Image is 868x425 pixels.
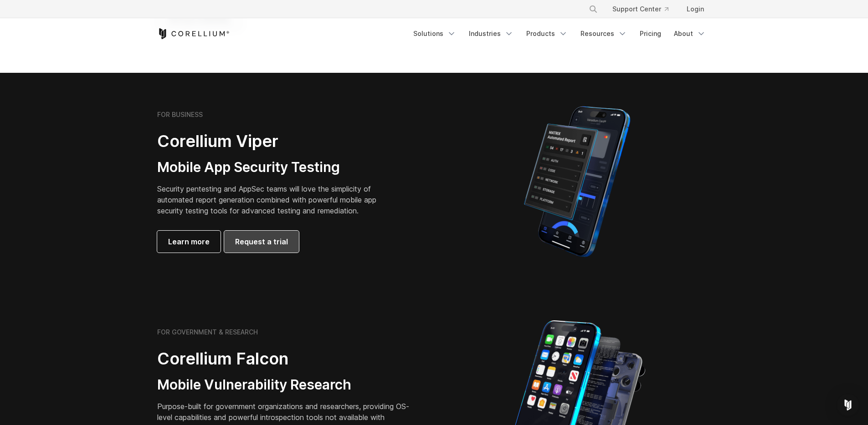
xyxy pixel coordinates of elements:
a: Solutions [408,25,462,42]
h6: FOR GOVERNMENT & RESEARCH [157,328,258,336]
a: Support Center [605,1,676,17]
span: Request a trial [235,236,288,247]
h3: Mobile App Security Testing [157,159,390,176]
div: Navigation Menu [408,25,711,42]
a: Resources [575,25,632,42]
a: About [668,25,711,42]
a: Corellium Home [157,28,230,39]
img: Corellium MATRIX automated report on iPhone showing app vulnerability test results across securit... [508,102,646,261]
h2: Corellium Viper [157,131,390,152]
h6: FOR BUSINESS [157,111,203,119]
a: Industries [463,25,519,42]
button: Search [585,1,601,17]
a: Login [679,1,711,17]
h3: Mobile Vulnerability Research [157,376,412,394]
h2: Corellium Falcon [157,349,412,369]
a: Pricing [634,25,667,42]
div: Navigation Menu [578,1,711,17]
span: Learn more [168,236,210,247]
p: Security pentesting and AppSec teams will love the simplicity of automated report generation comb... [157,183,390,216]
div: Open Intercom Messenger [837,394,859,416]
a: Learn more [157,231,221,253]
a: Request a trial [224,231,299,253]
a: Products [521,25,573,42]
